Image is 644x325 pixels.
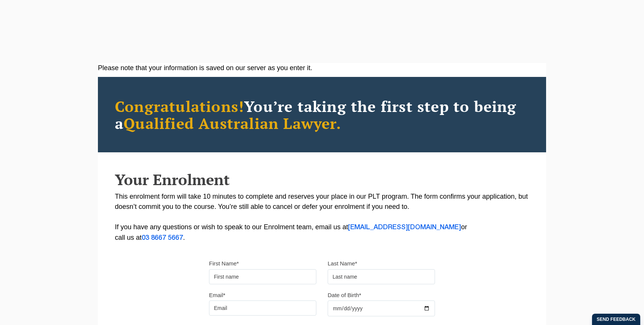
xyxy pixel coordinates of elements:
[98,63,546,73] div: Please note that your information is saved on our server as you enter it.
[115,192,529,243] p: This enrolment form will take 10 minutes to complete and reserves your place in our PLT program. ...
[328,269,435,284] input: Last name
[209,260,239,267] label: First Name*
[115,98,529,132] h2: You’re taking the first step to being a
[328,260,357,267] label: Last Name*
[348,224,461,230] a: [EMAIL_ADDRESS][DOMAIN_NAME]
[209,291,225,299] label: Email*
[209,300,316,316] input: Email
[328,291,361,299] label: Date of Birth*
[115,171,529,188] h2: Your Enrolment
[124,113,341,133] span: Qualified Australian Lawyer.
[115,96,244,116] span: Congratulations!
[142,235,183,241] a: 03 8667 5667
[209,269,316,284] input: First name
